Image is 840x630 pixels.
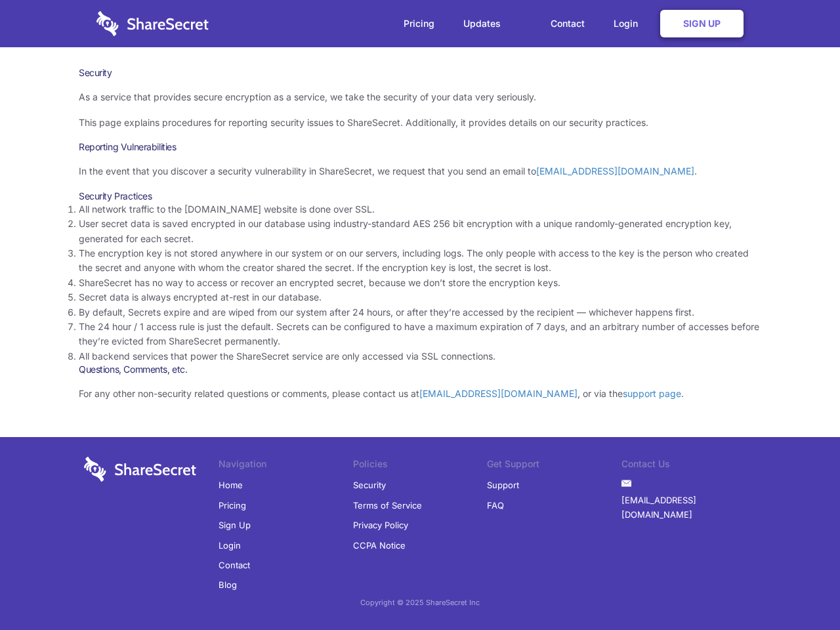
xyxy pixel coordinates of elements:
[390,3,448,44] a: Pricing
[537,3,598,44] a: Contact
[79,141,761,153] h3: Reporting Vulnerabilities
[79,276,761,290] li: ShareSecret has no way to access or recover an encrypted secret, because we don’t store the encry...
[79,349,761,364] li: All backend services that power the ShareSecret service are only accessed via SSL connections.
[96,11,209,36] img: logo-wordmark-white-trans-d4663122ce5f474addd5e946df7df03e33cb6a1c49d2221995e7729f52c070b2.svg
[79,305,761,320] li: By default, Secrets expire and are wiped from our system after 24 hours, or after they’re accesse...
[79,320,761,349] li: The 24 hour / 1 access rule is just the default. Secrets can be configured to have a maximum expi...
[353,495,422,515] a: Terms of Service
[219,475,243,495] a: Home
[79,202,761,217] li: All network traffic to the [DOMAIN_NAME] website is done over SSL.
[79,164,761,178] p: In the event that you discover a security vulnerability in ShareSecret, we request that you send ...
[621,490,756,525] a: [EMAIL_ADDRESS][DOMAIN_NAME]
[353,515,408,535] a: Privacy Policy
[487,457,621,475] li: Get Support
[623,388,681,399] a: support page
[353,457,488,475] li: Policies
[621,457,756,475] li: Contact Us
[353,475,386,495] a: Security
[219,495,246,515] a: Pricing
[660,10,744,37] a: Sign Up
[600,3,658,44] a: Login
[79,67,761,79] h1: Security
[79,290,761,304] li: Secret data is always encrypted at-rest in our database.
[487,495,504,515] a: FAQ
[79,190,761,202] h3: Security Practices
[219,575,237,595] a: Blog
[79,246,761,276] li: The encryption key is not stored anywhere in our system or on our servers, including logs. The on...
[219,457,353,475] li: Navigation
[536,165,694,177] a: [EMAIL_ADDRESS][DOMAIN_NAME]
[353,535,406,555] a: CCPA Notice
[79,217,761,246] li: User secret data is saved encrypted in our database using industry-standard AES 256 bit encryptio...
[487,475,519,495] a: Support
[419,388,577,399] a: [EMAIL_ADDRESS][DOMAIN_NAME]
[79,90,761,104] p: As a service that provides secure encryption as a service, we take the security of your data very...
[219,515,251,535] a: Sign Up
[79,387,761,401] p: For any other non-security related questions or comments, please contact us at , or via the .
[84,457,196,482] img: logo-wordmark-white-trans-d4663122ce5f474addd5e946df7df03e33cb6a1c49d2221995e7729f52c070b2.svg
[219,535,241,555] a: Login
[79,364,761,375] h3: Questions, Comments, etc.
[79,115,761,130] p: This page explains procedures for reporting security issues to ShareSecret. Additionally, it prov...
[219,555,250,575] a: Contact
